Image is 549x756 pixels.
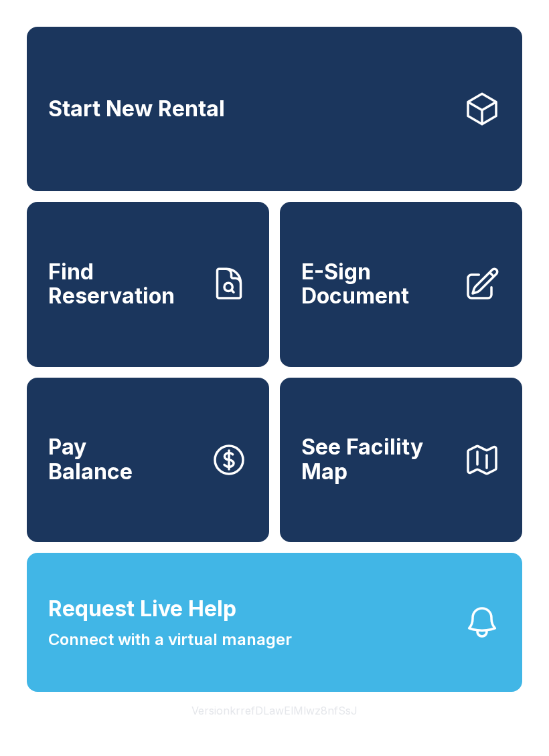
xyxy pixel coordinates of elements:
span: Connect with a virtual manager [48,628,292,652]
a: Find Reservation [27,202,269,366]
a: Start New Rental [27,27,522,191]
span: See Facility Map [301,435,453,484]
span: Request Live Help [48,593,236,625]
span: Find Reservation [48,260,200,309]
span: Pay Balance [48,435,133,484]
button: VersionkrrefDLawElMlwz8nfSsJ [181,692,368,729]
span: Start New Rental [48,97,225,122]
span: E-Sign Document [301,260,453,309]
button: Request Live HelpConnect with a virtual manager [27,553,522,692]
button: See Facility Map [280,378,522,542]
a: E-Sign Document [280,202,522,366]
button: PayBalance [27,378,269,542]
